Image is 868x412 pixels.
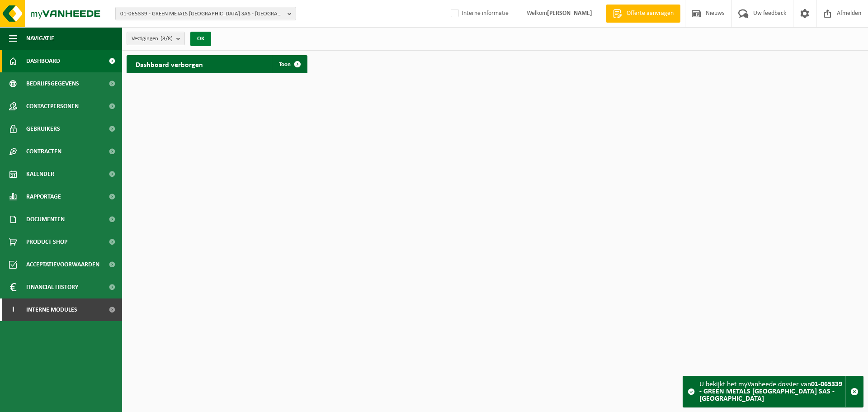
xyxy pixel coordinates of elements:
[120,7,284,21] span: 01-065339 - GREEN METALS [GEOGRAPHIC_DATA] SAS - [GEOGRAPHIC_DATA]
[26,276,78,298] span: Financial History
[190,32,211,46] button: OK
[606,5,680,23] a: Offerte aanvragen
[26,231,67,253] span: Product Shop
[699,381,842,403] strong: 01-065339 - GREEN METALS [GEOGRAPHIC_DATA] SAS - [GEOGRAPHIC_DATA]
[279,62,291,67] span: Toon
[127,55,212,73] h2: Dashboard verborgen
[26,95,79,118] span: Contactpersonen
[26,50,60,72] span: Dashboard
[624,9,676,18] span: Offerte aanvragen
[449,7,509,20] label: Interne informatie
[26,185,61,208] span: Rapportage
[26,163,54,185] span: Kalender
[26,253,99,276] span: Acceptatievoorwaarden
[26,298,77,321] span: Interne modules
[26,118,60,140] span: Gebruikers
[699,376,845,407] div: U bekijkt het myVanheede dossier van
[547,10,592,17] strong: [PERSON_NAME]
[132,32,173,46] span: Vestigingen
[26,140,61,163] span: Contracten
[272,55,307,73] a: Toon
[9,298,17,321] span: I
[26,72,79,95] span: Bedrijfsgegevens
[127,32,185,45] button: Vestigingen(8/8)
[26,27,54,50] span: Navigatie
[115,7,296,20] button: 01-065339 - GREEN METALS [GEOGRAPHIC_DATA] SAS - [GEOGRAPHIC_DATA]
[160,36,173,42] count: (8/8)
[26,208,65,231] span: Documenten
